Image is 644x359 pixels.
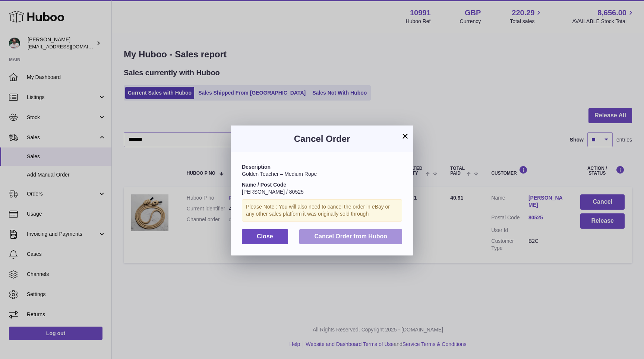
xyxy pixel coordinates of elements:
h3: Cancel Order [242,133,402,145]
strong: Description [242,164,271,170]
span: [PERSON_NAME] / 80525 [242,189,304,195]
button: Cancel Order from Huboo [299,229,402,244]
button: Close [242,229,288,244]
button: × [401,131,410,140]
span: Close [257,233,273,239]
strong: Name / Post Code [242,182,286,188]
span: Golden Teacher – Medium Rope [242,171,317,177]
span: Cancel Order from Huboo [314,233,387,239]
div: Please Note : You will also need to cancel the order in eBay or any other sales platform it was o... [242,199,402,222]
